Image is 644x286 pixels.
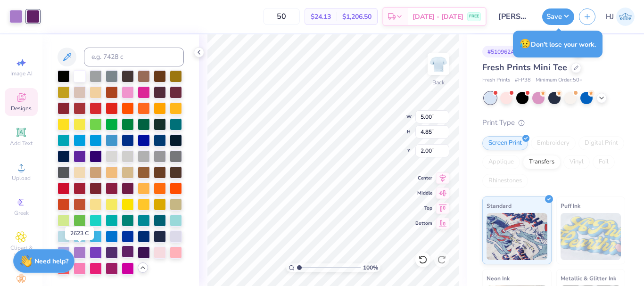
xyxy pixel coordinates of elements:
[363,263,378,272] span: 100 %
[10,139,33,147] span: Add Text
[34,257,68,266] strong: Need help?
[561,273,616,283] span: Metallic & Glitter Ink
[542,8,574,25] button: Save
[536,76,583,84] span: Minimum Order: 50 +
[487,213,547,260] img: Standard
[593,155,615,169] div: Foil
[491,7,537,26] input: Untitled Design
[84,48,184,66] input: e.g. 7428 c
[606,8,635,26] a: HJ
[415,205,432,212] span: Top
[429,55,448,74] img: Back
[578,136,624,150] div: Digital Print
[415,190,432,196] span: Middle
[487,201,512,211] span: Standard
[482,62,567,73] span: Fresh Prints Mini Tee
[482,117,625,128] div: Print Type
[531,136,576,150] div: Embroidery
[616,8,635,26] img: Hughe Josh Cabanete
[14,209,29,217] span: Greek
[263,8,300,25] input: – –
[12,174,31,182] span: Upload
[342,12,372,22] span: $1,206.50
[482,136,528,150] div: Screen Print
[415,220,432,227] span: Bottom
[469,13,479,20] span: FREE
[482,174,528,188] div: Rhinestones
[515,76,531,84] span: # FP38
[482,46,520,57] div: # 510962A
[413,12,463,22] span: [DATE] - [DATE]
[5,244,38,259] span: Clipart & logos
[11,105,32,112] span: Designs
[523,155,561,169] div: Transfers
[311,12,331,22] span: $24.13
[415,175,432,181] span: Center
[432,78,445,87] div: Back
[563,155,590,169] div: Vinyl
[487,273,510,283] span: Neon Ink
[561,201,580,211] span: Puff Ink
[482,76,510,84] span: Fresh Prints
[513,31,603,57] div: Don’t lose your work.
[482,155,520,169] div: Applique
[520,38,531,50] span: 😥
[606,11,614,22] span: HJ
[561,213,621,260] img: Puff Ink
[10,70,33,77] span: Image AI
[65,227,94,240] div: 2623 C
